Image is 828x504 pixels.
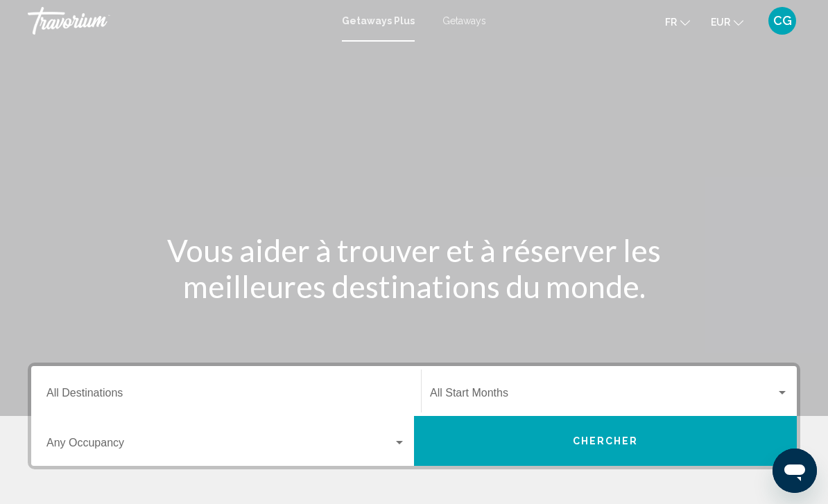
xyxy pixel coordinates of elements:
[154,232,674,304] h1: Vous aider à trouver et à réserver les meilleures destinations du monde.
[31,366,797,466] div: Search widget
[28,7,328,35] a: Travorium
[665,12,690,32] button: Change language
[711,12,743,32] button: Change currency
[711,17,730,28] span: EUR
[573,436,639,447] span: Chercher
[342,15,415,26] a: Getaways Plus
[665,17,677,28] span: fr
[764,6,800,35] button: User Menu
[773,449,817,493] iframe: Bouton de lancement de la fenêtre de messagerie
[414,416,797,466] button: Chercher
[773,14,792,28] span: CG
[442,15,486,26] a: Getaways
